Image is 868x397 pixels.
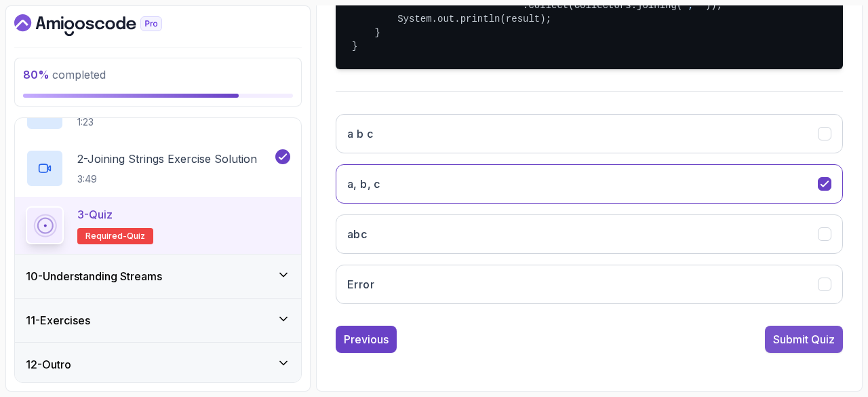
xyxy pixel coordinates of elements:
[26,149,290,187] button: 2-Joining Strings Exercise Solution3:49
[26,206,290,244] button: 3-QuizRequired-quiz
[23,68,50,81] span: 80 %
[15,254,301,298] button: 10-Understanding Streams
[14,14,193,36] a: Dashboard
[347,276,374,292] h3: Error
[77,151,257,167] p: 2 - Joining Strings Exercise Solution
[26,312,90,328] h3: 11 - Exercises
[127,231,145,242] span: quiz
[347,176,380,192] h3: a, b, c
[773,331,835,347] div: Submit Quiz
[23,68,106,81] span: completed
[15,299,301,342] button: 11-Exercises
[336,214,843,254] button: abc
[85,231,127,242] span: Required-
[336,164,843,204] button: a, b, c
[336,326,397,353] button: Previous
[77,115,210,129] p: 1:23
[765,326,843,353] button: Submit Quiz
[26,268,162,284] h3: 10 - Understanding Streams
[26,356,71,373] h3: 12 - Outro
[77,206,113,223] p: 3 - Quiz
[344,331,389,347] div: Previous
[77,172,257,186] p: 3:49
[15,343,301,386] button: 12-Outro
[347,226,367,242] h3: abc
[336,114,843,153] button: a b c
[336,265,843,304] button: Error
[347,126,373,142] h3: a b c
